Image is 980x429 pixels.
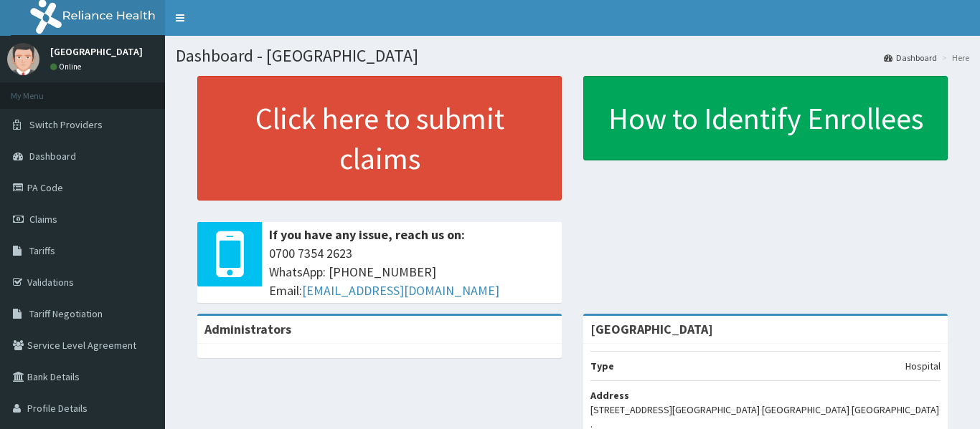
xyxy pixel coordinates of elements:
img: User Image [7,43,39,75]
span: Dashboard [29,150,76,163]
a: Click here to submit claims [197,76,562,201]
a: Online [50,62,85,72]
a: How to Identify Enrollees [583,76,948,160]
span: Tariff Negotiation [29,307,103,320]
span: Tariffs [29,244,55,257]
b: If you have any issue, reach us on: [269,226,465,243]
a: [EMAIL_ADDRESS][DOMAIN_NAME] [302,282,499,299]
b: Type [590,360,614,372]
strong: [GEOGRAPHIC_DATA] [590,321,713,337]
p: [GEOGRAPHIC_DATA] [50,47,143,57]
b: Administrators [204,321,291,337]
a: Dashboard [884,52,937,64]
b: Address [590,389,629,402]
h1: Dashboard - [GEOGRAPHIC_DATA] [176,47,969,65]
span: Claims [29,213,57,226]
span: Switch Providers [29,118,103,131]
li: Here [938,52,969,64]
span: 0700 7354 2623 WhatsApp: [PHONE_NUMBER] Email: [269,244,555,299]
p: Hospital [905,359,941,373]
